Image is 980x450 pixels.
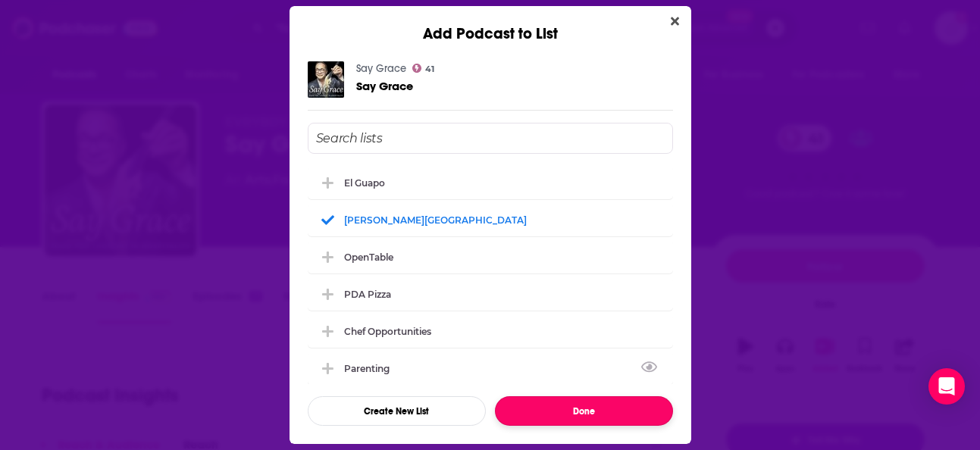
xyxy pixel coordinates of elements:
[308,123,673,154] input: Search lists
[344,214,527,226] div: [PERSON_NAME][GEOGRAPHIC_DATA]
[308,61,344,98] img: Say Grace
[495,396,673,426] button: Done
[308,314,673,348] div: Chef Opportunities
[425,66,434,73] span: 41
[308,352,673,385] div: Parenting
[308,203,673,236] div: Martone Street
[665,12,685,31] button: Close
[390,371,399,373] button: View Link
[344,326,431,337] div: Chef Opportunities
[344,363,399,374] div: Parenting
[356,79,413,93] span: Say Grace
[344,289,391,300] div: PDA Pizza
[356,80,413,92] a: Say Grace
[308,277,673,311] div: PDA Pizza
[290,6,691,43] div: Add Podcast to List
[344,177,385,189] div: El Guapo
[308,396,486,426] button: Create New List
[308,123,673,426] div: Add Podcast To List
[356,62,406,75] a: Say Grace
[344,252,393,263] div: OpenTable
[308,240,673,273] div: OpenTable
[928,368,965,405] div: Open Intercom Messenger
[308,166,673,199] div: El Guapo
[412,64,435,73] a: 41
